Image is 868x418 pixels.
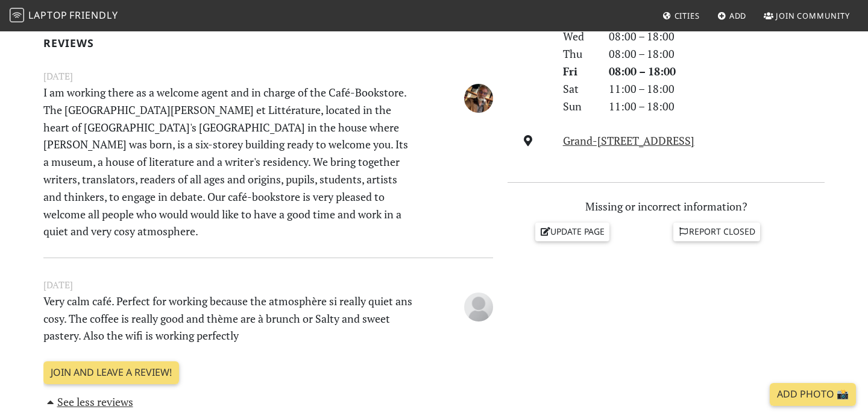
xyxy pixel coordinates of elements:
span: Cities [675,10,700,21]
p: Very calm café. Perfect for working because the atmosphère si really quiet ans cosy. The coffee i... [36,293,423,344]
small: [DATE] [36,69,500,84]
span: Laptop [28,8,68,22]
a: Join and leave a review! [43,361,179,384]
a: Report closed [673,223,760,241]
div: Sat [556,80,602,98]
a: Cities [658,5,705,27]
a: Update page [535,223,610,241]
p: I am working there as a welcome agent and in charge of the Café-Bookstore. The [GEOGRAPHIC_DATA][... [36,84,423,240]
div: 08:00 – 18:00 [602,45,832,63]
span: Macia Serge [464,89,493,104]
img: LaptopFriendly [10,8,24,22]
a: Add [712,5,752,27]
span: Add [729,10,747,21]
div: 08:00 – 18:00 [602,28,832,45]
div: Thu [556,45,602,63]
a: See less reviews [43,394,133,409]
span: Anonymous [464,298,493,312]
h2: Reviews [43,37,493,49]
span: Join Community [776,10,850,21]
div: 08:00 – 18:00 [602,63,832,80]
a: Add Photo 📸 [770,383,856,406]
small: [DATE] [36,277,500,293]
div: 11:00 – 18:00 [602,98,832,115]
img: blank-535327c66bd565773addf3077783bbfce4b00ec00e9fd257753287c682c7fa38.png [464,293,493,321]
a: LaptopFriendly LaptopFriendly [10,5,118,27]
div: 11:00 – 18:00 [602,80,832,98]
img: 5334-macia.jpg [464,84,493,113]
span: Friendly [69,8,118,22]
a: Grand-[STREET_ADDRESS] [563,133,694,148]
div: Fri [556,63,602,80]
div: Sun [556,98,602,115]
div: Wed [556,28,602,45]
a: Join Community [759,5,855,27]
p: Missing or incorrect information? [508,198,825,215]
